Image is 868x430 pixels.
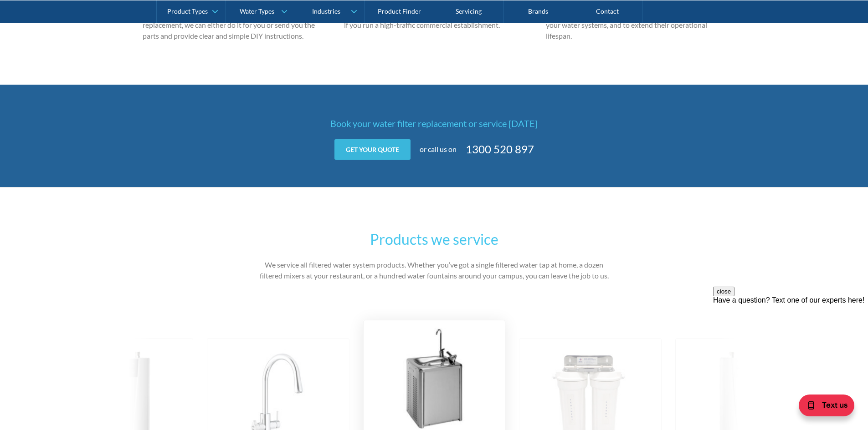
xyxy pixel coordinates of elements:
div: Industries [312,7,340,15]
h2: Products we service [257,228,612,250]
img: Water fountains [372,328,496,430]
h3: Book your water filter replacement or service [DATE] [257,116,612,130]
div: Water Types [240,7,274,15]
p: We service all filtered water system products. Whether you’ve got a single filtered water tap at ... [257,259,612,281]
div: Product Types [167,7,208,15]
iframe: podium webchat widget prompt [713,287,868,396]
a: 1300 520 897 [466,141,534,157]
p: or call us on [420,144,457,155]
a: Get your quote [334,139,411,160]
iframe: podium webchat widget bubble [777,384,868,430]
